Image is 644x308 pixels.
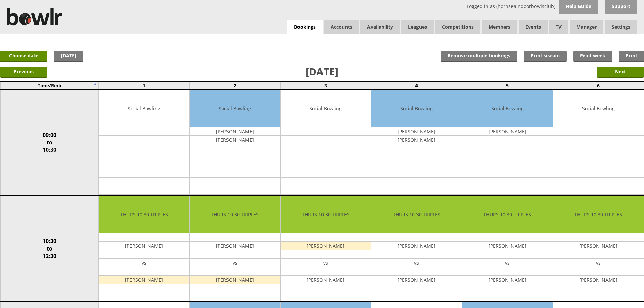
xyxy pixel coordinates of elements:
[462,196,553,233] td: THURS 10.30 TRIPLES
[619,51,644,62] a: Print
[190,259,280,267] td: vs
[462,242,553,250] td: [PERSON_NAME]
[371,242,462,250] td: [PERSON_NAME]
[462,90,553,127] td: Social Bowling
[371,136,462,144] td: [PERSON_NAME]
[573,51,612,62] a: Print week
[435,20,480,34] a: Competitions
[0,195,99,302] td: 10:30 to 12:30
[371,276,462,284] td: [PERSON_NAME]
[371,259,462,267] td: vs
[0,89,99,195] td: 09:00 to 10:30
[462,276,553,284] td: [PERSON_NAME]
[324,20,359,34] span: Accounts
[281,259,371,267] td: vs
[482,20,517,34] span: Members
[371,90,462,127] td: Social Bowling
[597,67,644,78] input: Next
[371,196,462,233] td: THURS 10.30 TRIPLES
[190,242,280,250] td: [PERSON_NAME]
[190,127,280,136] td: [PERSON_NAME]
[281,196,371,233] td: THURS 10.30 TRIPLES
[54,51,83,62] a: [DATE]
[441,51,517,62] input: Remove multiple bookings
[99,259,189,267] td: vs
[99,81,190,89] td: 1
[553,196,644,233] td: THURS 10.30 TRIPLES
[519,20,548,34] a: Events
[605,20,637,34] span: Settings
[281,242,371,250] td: [PERSON_NAME]
[189,81,280,89] td: 2
[99,242,189,250] td: [PERSON_NAME]
[524,51,567,62] a: Print season
[281,90,371,127] td: Social Bowling
[190,196,280,233] td: THURS 10.30 TRIPLES
[280,81,371,89] td: 3
[287,20,323,34] a: Bookings
[462,259,553,267] td: vs
[371,81,462,89] td: 4
[360,20,400,34] a: Availability
[0,81,99,89] td: Time/Rink
[190,276,280,284] td: [PERSON_NAME]
[553,276,644,284] td: [PERSON_NAME]
[553,259,644,267] td: vs
[99,276,189,284] td: [PERSON_NAME]
[99,90,189,127] td: Social Bowling
[549,20,568,34] span: TV
[462,127,553,136] td: [PERSON_NAME]
[190,90,280,127] td: Social Bowling
[99,196,189,233] td: THURS 10.30 TRIPLES
[553,242,644,250] td: [PERSON_NAME]
[570,20,603,34] span: Manager
[401,20,434,34] a: Leagues
[371,127,462,136] td: [PERSON_NAME]
[190,136,280,144] td: [PERSON_NAME]
[553,81,644,89] td: 6
[281,276,371,284] td: [PERSON_NAME]
[553,90,644,127] td: Social Bowling
[462,81,553,89] td: 5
